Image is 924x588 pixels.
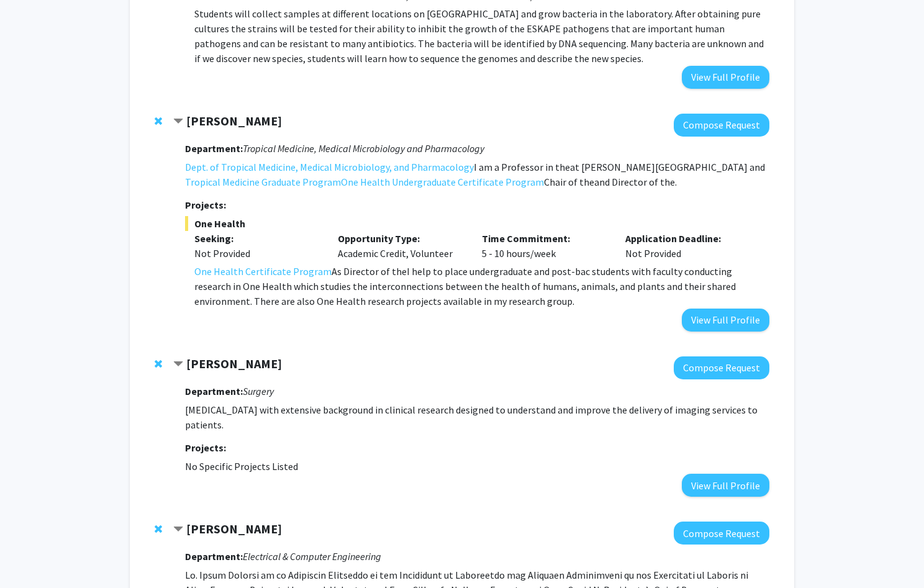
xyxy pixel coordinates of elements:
[185,385,243,397] strong: Department:
[173,360,183,369] span: Contract hyo-Chun Yoon Bookmark
[341,174,544,189] a: One Health Undergraduate Certificate Program
[625,231,751,246] p: Application Deadline:
[155,359,162,369] span: Remove hyo-Chun Yoon from bookmarks
[173,525,183,535] span: Contract Murad Hossain Bookmark
[682,474,769,497] button: View Full Profile
[185,441,226,454] strong: Projects:
[682,66,769,89] button: View Full Profile
[243,385,274,397] i: Surgery
[674,522,769,545] button: Compose Request to Murad Hossain
[674,114,769,137] button: Compose Request to Sandra Chang
[185,174,341,189] a: Tropical Medicine Graduate Program
[194,264,769,309] p: As Director of the I help to place undergraduate and post-bac students with faculty conducting re...
[155,116,162,126] span: Remove Sandra Chang from bookmarks
[194,264,332,279] a: One Health Certificate Program
[185,550,243,563] strong: Department:
[185,160,769,189] p: I am a Professor in the at [PERSON_NAME][GEOGRAPHIC_DATA] and Chair of the and Director of the .
[194,231,320,246] p: Seeking:
[185,402,769,432] p: [MEDICAL_DATA] with extensive background in clinical research designed to understand and improve ...
[185,160,474,174] a: Dept. of Tropical Medicine, Medical Microbiology, and Pharmacology
[186,521,282,536] strong: [PERSON_NAME]
[194,246,320,261] div: Not Provided
[185,199,226,211] strong: Projects:
[243,550,381,563] i: Electrical & Computer Engineering
[185,216,769,231] span: One Health
[328,231,473,261] div: Academic Credit, Volunteer
[243,142,484,155] i: Tropical Medicine, Medical Microbiology and Pharmacology
[473,231,617,261] div: 5 - 10 hours/week
[194,6,769,66] p: Students will collect samples at different locations on [GEOGRAPHIC_DATA] and grow bacteria in th...
[338,231,463,246] p: Opportunity Type:
[616,231,760,261] div: Not Provided
[173,117,183,127] span: Contract Sandra Chang Bookmark
[185,460,298,473] span: No Specific Projects Listed
[155,524,162,534] span: Remove Murad Hossain from bookmarks
[185,142,243,155] strong: Department:
[482,231,607,246] p: Time Commitment:
[9,532,53,579] iframe: Chat
[186,113,282,129] strong: [PERSON_NAME]
[674,356,769,379] button: Compose Request to hyo-Chun Yoon
[186,356,282,371] strong: [PERSON_NAME]
[682,309,769,332] button: View Full Profile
